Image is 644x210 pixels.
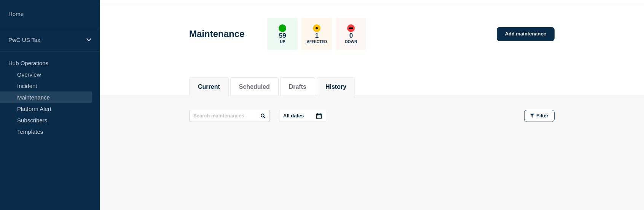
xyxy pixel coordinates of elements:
input: Search maintenances [189,110,270,122]
div: up [279,24,286,32]
button: All dates [279,110,326,122]
span: Filter [536,113,548,119]
h1: Maintenance [189,29,244,39]
a: Add maintenance [497,27,555,41]
p: Affected [307,40,327,44]
div: affected [313,24,320,32]
p: 59 [279,32,286,40]
p: Up [280,40,285,44]
p: 1 [315,32,319,40]
button: Drafts [289,83,306,90]
p: Down [345,40,357,44]
button: History [325,83,346,90]
button: Filter [524,110,555,122]
button: Current [198,83,220,90]
div: down [347,24,355,32]
p: PwC US Tax [8,37,81,43]
p: All dates [283,113,304,119]
button: Scheduled [239,83,270,90]
p: 0 [349,32,353,40]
